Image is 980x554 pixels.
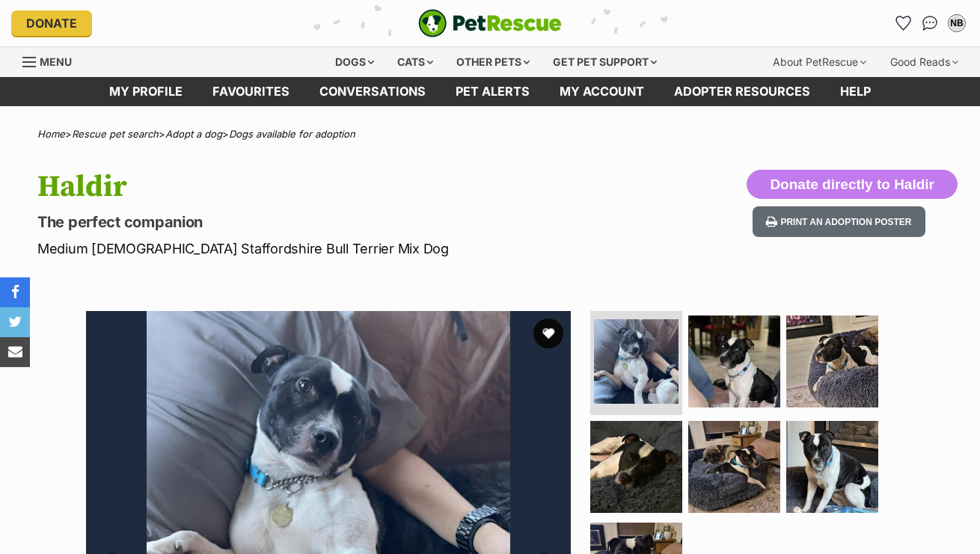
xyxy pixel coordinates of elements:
div: Other pets [446,47,540,77]
a: Pet alerts [441,77,545,106]
a: Donate [11,10,92,36]
div: Cats [387,47,444,77]
div: Good Reads [880,47,969,77]
div: Dogs [325,47,385,77]
h1: Haldir [37,170,598,204]
img: Photo of Haldir [688,316,780,407]
a: PetRescue [418,9,562,37]
img: chat-41dd97257d64d25036548639549fe6c8038ab92f7586957e7f3b1b290dea8141.svg [922,16,938,31]
a: My profile [94,77,197,106]
div: About PetRescue [762,47,877,77]
a: conversations [304,77,441,106]
p: The perfect companion [37,212,598,233]
span: Menu [40,55,72,68]
a: Menu [22,47,82,74]
a: Adopter resources [659,77,825,106]
img: Photo of Haldir [786,316,878,407]
div: NB [949,16,964,31]
button: Print an adoption poster [753,206,925,237]
a: Favourites [891,11,915,35]
img: Photo of Haldir [688,421,780,513]
a: Help [825,77,886,106]
p: Medium [DEMOGRAPHIC_DATA] Staffordshire Bull Terrier Mix Dog [37,238,598,259]
ul: Account quick links [891,11,969,35]
img: logo-e224e6f780fb5917bec1dbf3a21bbac754714ae5b6737aabdf751b685950b380.svg [418,9,562,37]
a: Home [37,128,65,140]
a: Rescue pet search [72,128,159,140]
a: Dogs available for adoption [229,128,355,140]
a: Conversations [918,11,942,35]
img: Photo of Haldir [594,319,679,404]
a: My account [545,77,659,106]
button: favourite [533,318,563,348]
img: Photo of Haldir [590,421,682,513]
button: My account [945,11,969,35]
img: Photo of Haldir [786,421,878,513]
div: Get pet support [542,47,667,77]
button: Donate directly to Haldir [747,170,958,200]
a: Favourites [197,77,304,106]
a: Adopt a dog [165,128,222,140]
